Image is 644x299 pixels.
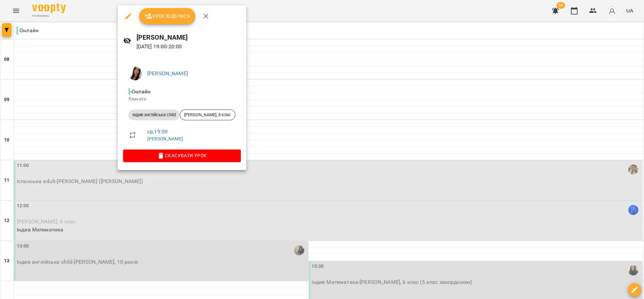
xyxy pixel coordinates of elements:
a: [PERSON_NAME] [147,70,188,77]
a: ср , 19:00 [147,128,168,135]
span: - Онлайн [128,88,152,95]
img: 1d6f23e5120c7992040491d1b6c3cd92.jpg [128,67,142,80]
div: [PERSON_NAME], 8 клас [180,110,235,120]
button: Урок відбувся [139,8,196,24]
p: [DATE] 19:00 - 20:00 [137,43,241,51]
p: Кімната [128,96,235,102]
span: Скасувати Урок [128,152,235,160]
span: Індив англійська child [128,112,180,118]
button: Скасувати Урок [123,149,241,162]
a: [PERSON_NAME] [147,136,183,141]
span: [PERSON_NAME], 8 клас [180,112,235,118]
h6: [PERSON_NAME] [137,32,241,43]
span: Урок відбувся [145,12,190,20]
